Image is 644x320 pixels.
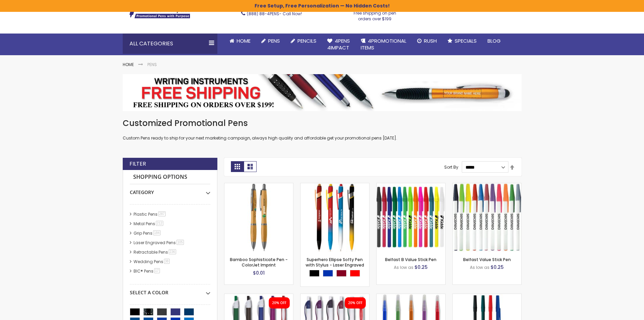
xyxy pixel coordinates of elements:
a: Superhero Ellipse Softy Pen with Stylus - Laser Engraved [301,183,369,189]
span: Rush [424,37,437,44]
span: As low as [394,264,413,270]
a: Laser Engraved Pens105 [132,240,187,246]
div: Black [309,270,319,277]
a: Bamboo Sophisticate Pen - ColorJet Imprint [224,183,293,189]
img: Bamboo Sophisticate Pen - ColorJet Imprint [224,183,293,252]
div: Red [350,270,360,277]
div: Category [130,184,210,196]
img: Superhero Ellipse Softy Pen with Stylus - Laser Engraved [301,183,369,252]
span: 236 [169,249,176,254]
a: Pencils [285,34,322,48]
a: Belfast Value Stick Pen [463,257,511,262]
span: Specials [455,37,477,44]
a: Belfast Translucent Value Stick Pen [377,294,445,299]
a: 4Pens4impact [322,34,355,56]
span: Pencils [297,37,316,44]
span: 105 [176,240,184,245]
strong: Grid [231,161,244,172]
label: Sort By [444,164,458,170]
a: Belfast Value Stick Pen [453,183,521,189]
a: BIC® Pens17 [132,268,162,274]
a: Oak Pen [301,294,369,299]
a: Pens [256,34,285,48]
a: Superhero Ellipse Softy Pen with Stylus - Laser Engraved [306,257,364,268]
span: 4Pens 4impact [327,37,350,51]
a: Rush [412,34,442,48]
span: 212 [156,221,164,226]
span: Home [237,37,251,44]
a: Corporate Promo Stick Pen [453,294,521,299]
span: As low as [470,264,490,270]
div: 20% OFF [348,301,362,305]
h1: Customized Promotional Pens [123,118,522,129]
span: Blog [487,37,501,44]
div: Free shipping on pen orders over $199 [347,8,403,21]
img: Pens [123,74,522,111]
span: 287 [158,211,166,216]
a: Home [123,62,134,67]
span: - Call Now! [247,11,302,17]
img: Belfast B Value Stick Pen [377,183,445,252]
a: Metal Pens212 [132,221,166,227]
a: Retractable Pens236 [132,249,179,255]
div: Custom Pens ready to ship for your next marketing campaign, always high quality and affordable ge... [123,118,522,141]
a: Specials [442,34,482,48]
a: Blog [482,34,506,48]
span: $0.25 [414,264,428,271]
div: 20% OFF [272,301,286,305]
span: 4PROMOTIONAL ITEMS [361,37,406,51]
div: Blue [323,270,333,277]
a: Bamboo Sophisticate Pen - ColorJet Imprint [230,257,288,268]
a: Grip Pens184 [132,230,163,236]
a: Plastic Pens287 [132,211,168,217]
strong: Filter [129,160,146,168]
a: Belfast B Value Stick Pen [385,257,436,262]
div: Burgundy [336,270,347,277]
img: Belfast Value Stick Pen [453,183,521,252]
a: (888) 88-4PENS [247,11,279,17]
div: All Categories [123,34,217,54]
span: 17 [154,268,160,273]
span: Pens [268,37,280,44]
span: $0.01 [253,270,265,276]
a: Oak Pen Solid [224,294,293,299]
span: 38 [164,259,170,264]
a: 4PROMOTIONALITEMS [355,34,412,56]
strong: Pens [147,62,157,67]
a: Belfast B Value Stick Pen [377,183,445,189]
strong: Shopping Options [130,170,210,185]
span: $0.25 [491,264,504,271]
a: Home [224,34,256,48]
div: Select A Color [130,284,210,296]
span: 184 [153,230,161,235]
a: Wedding Pens38 [132,259,172,264]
